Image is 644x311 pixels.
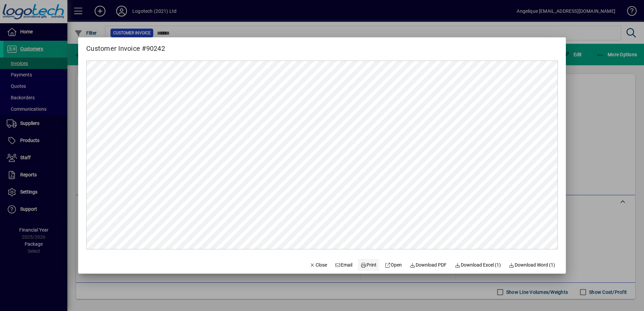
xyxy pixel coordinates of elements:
button: Download Word (1) [506,259,558,271]
a: Download PDF [407,259,450,271]
span: Email [335,262,353,269]
span: Download Excel (1) [455,262,501,269]
button: Print [358,259,379,271]
h2: Customer Invoice #90242 [78,37,173,54]
span: Open [385,262,402,269]
button: Close [307,259,330,271]
span: Close [310,262,327,269]
button: Email [332,259,355,271]
button: Download Excel (1) [452,259,504,271]
span: Download Word (1) [509,262,555,269]
span: Download PDF [410,262,447,269]
span: Print [360,262,377,269]
a: Open [382,259,405,271]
